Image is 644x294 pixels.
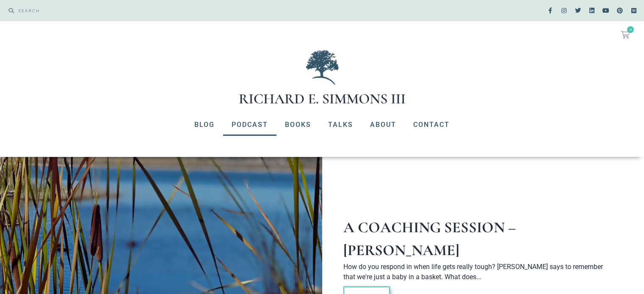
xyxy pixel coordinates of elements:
[276,114,320,136] a: Books
[627,26,634,33] span: 0
[343,218,516,259] a: A Coaching Session – [PERSON_NAME]
[186,114,223,136] a: Blog
[405,114,458,136] a: Contact
[611,25,640,44] a: 0
[320,114,362,136] a: Talks
[343,262,614,282] p: How do you respond in when life gets really tough? [PERSON_NAME] says to remember that we're just...
[362,114,405,136] a: About
[14,4,318,17] input: SEARCH
[223,114,276,136] a: Podcast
